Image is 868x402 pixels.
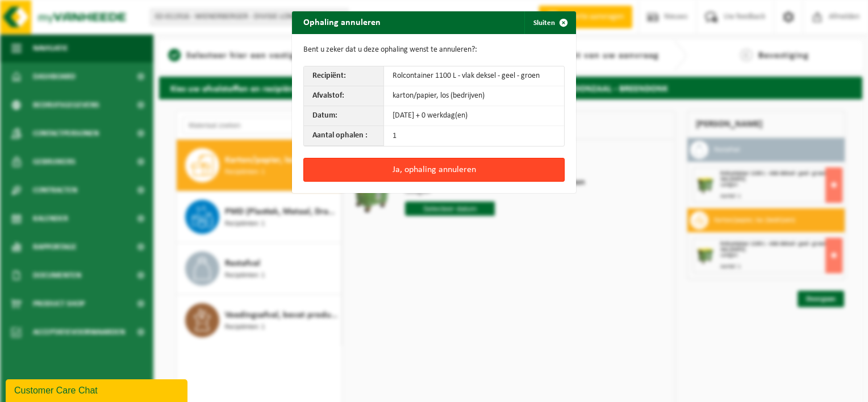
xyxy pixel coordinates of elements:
[292,11,392,33] h2: Ophaling annuleren
[304,106,384,126] th: Datum:
[304,126,384,146] th: Aantal ophalen :
[524,11,575,34] button: Sluiten
[6,377,190,402] iframe: chat widget
[384,106,564,126] td: [DATE] + 0 werkdag(en)
[384,66,564,86] td: Rolcontainer 1100 L - vlak deksel - geel - groen
[304,86,384,106] th: Afvalstof:
[303,45,565,55] p: Bent u zeker dat u deze ophaling wenst te annuleren?:
[384,86,564,106] td: karton/papier, los (bedrijven)
[384,126,564,146] td: 1
[303,158,565,182] button: Ja, ophaling annuleren
[304,66,384,86] th: Recipiënt:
